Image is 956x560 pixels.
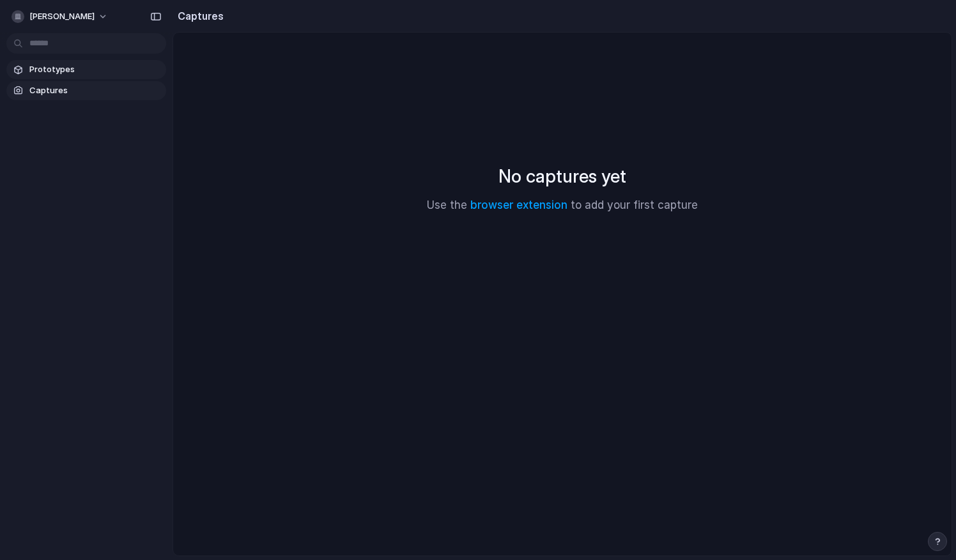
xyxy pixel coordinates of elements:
button: [PERSON_NAME] [6,6,114,27]
span: Captures [29,84,161,97]
span: Prototypes [29,63,161,76]
p: Use the to add your first capture [427,197,698,214]
h2: No captures yet [498,163,626,190]
h2: Captures [173,8,224,24]
a: Captures [6,81,166,100]
a: browser extension [470,199,567,211]
span: [PERSON_NAME] [29,10,95,23]
a: Prototypes [6,60,166,79]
